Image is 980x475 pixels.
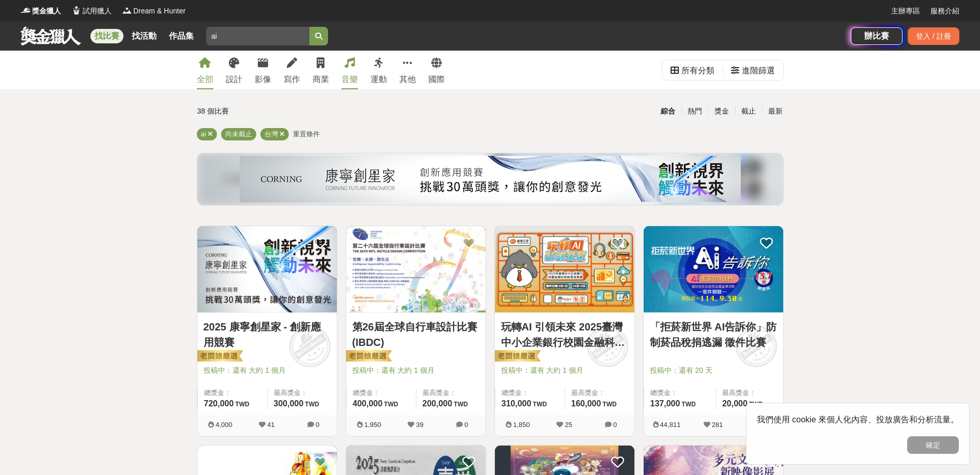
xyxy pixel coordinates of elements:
span: 400,000 [353,399,383,408]
span: 300,000 [274,399,304,408]
div: 音樂 [341,73,358,86]
a: Logo獎金獵人 [21,6,61,17]
span: TWD [384,401,398,408]
div: 進階篩選 [742,60,775,81]
span: 重置條件 [293,130,320,138]
a: LogoDream & Hunter [122,6,185,17]
a: 找活動 [128,29,161,43]
div: 最新 [762,102,789,120]
img: 老闆娘嚴選 [493,350,540,364]
img: Logo [21,5,31,15]
span: 總獎金： [353,388,410,398]
span: 尚未截止 [225,130,252,138]
span: 4,000 [215,421,232,429]
span: 總獎金： [650,388,709,398]
div: 影像 [255,73,271,86]
img: Cover Image [346,226,486,312]
img: Cover Image [197,226,337,312]
span: TWD [235,401,249,408]
span: 41 [267,421,274,429]
a: 作品集 [165,29,198,43]
span: 137,000 [650,399,680,408]
a: 服務介紹 [930,6,959,17]
span: 獎金獵人 [32,6,61,17]
span: 試用獵人 [83,6,112,17]
span: 最高獎金： [571,388,628,398]
img: Cover Image [495,226,634,312]
button: 確定 [907,436,959,454]
a: 運動 [370,51,387,89]
div: 綜合 [655,102,681,120]
span: 200,000 [423,399,453,408]
a: 設計 [226,51,242,89]
img: 老闆娘嚴選 [195,350,243,364]
div: 全部 [197,73,213,86]
span: 投稿中：還有 大約 1 個月 [204,365,331,376]
div: 獎金 [708,102,735,120]
span: TWD [681,401,695,408]
span: 1,950 [364,421,381,429]
div: 設計 [226,73,242,86]
span: 最高獎金： [722,388,777,398]
img: Cover Image [644,226,783,312]
span: 0 [316,421,319,429]
a: 「拒菸新世界 AI告訴你」防制菸品稅捐逃漏 徵件比賽 [650,319,777,350]
div: 國際 [428,73,445,86]
span: 20,000 [722,399,748,408]
a: 商業 [313,51,329,89]
span: 25 [565,421,572,429]
a: 辦比賽 [851,27,903,45]
span: ai [201,130,206,138]
div: 商業 [313,73,329,86]
span: TWD [602,401,616,408]
div: 所有分類 [681,60,714,81]
input: 2025「洗手新日常：全民 ALL IN」洗手歌全台徵選 [206,27,309,45]
div: 熱門 [681,102,708,120]
span: TWD [533,401,547,408]
a: 玩轉AI 引領未來 2025臺灣中小企業銀行校園金融科技創意挑戰賽 [501,319,628,350]
span: 我們使用 cookie 來個人化內容、投放廣告和分析流量。 [757,415,959,424]
img: Logo [71,5,82,15]
span: 0 [613,421,617,429]
a: 影像 [255,51,271,89]
span: 最高獎金： [423,388,479,398]
span: TWD [749,401,763,408]
a: 音樂 [341,51,358,89]
span: 0 [464,421,468,429]
span: 310,000 [502,399,532,408]
div: 38 個比賽 [197,102,392,120]
span: Dream & Hunter [133,6,185,17]
span: 160,000 [571,399,601,408]
div: 寫作 [284,73,300,86]
a: 國際 [428,51,445,89]
a: 全部 [197,51,213,89]
span: 720,000 [204,399,234,408]
a: 找比賽 [90,29,123,43]
span: 281 [712,421,723,429]
a: 寫作 [284,51,300,89]
span: TWD [454,401,468,408]
span: 投稿中：還有 20 天 [650,365,777,376]
a: 2025 康寧創星家 - 創新應用競賽 [204,319,331,350]
span: 投稿中：還有 大約 1 個月 [501,365,628,376]
img: 老闆娘嚴選 [344,350,392,364]
span: 台灣 [265,130,278,138]
span: 投稿中：還有 大約 1 個月 [352,365,479,376]
a: Logo試用獵人 [71,6,112,17]
span: 總獎金： [204,388,261,398]
span: 39 [416,421,423,429]
div: 運動 [370,73,387,86]
span: 最高獎金： [274,388,331,398]
span: 總獎金： [502,388,558,398]
span: 44,811 [660,421,681,429]
span: 1,850 [513,421,530,429]
div: 截止 [735,102,762,120]
div: 其他 [399,73,416,86]
img: 450e0687-a965-40c0-abf0-84084e733638.png [240,156,741,202]
a: 主辦專區 [891,6,920,17]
